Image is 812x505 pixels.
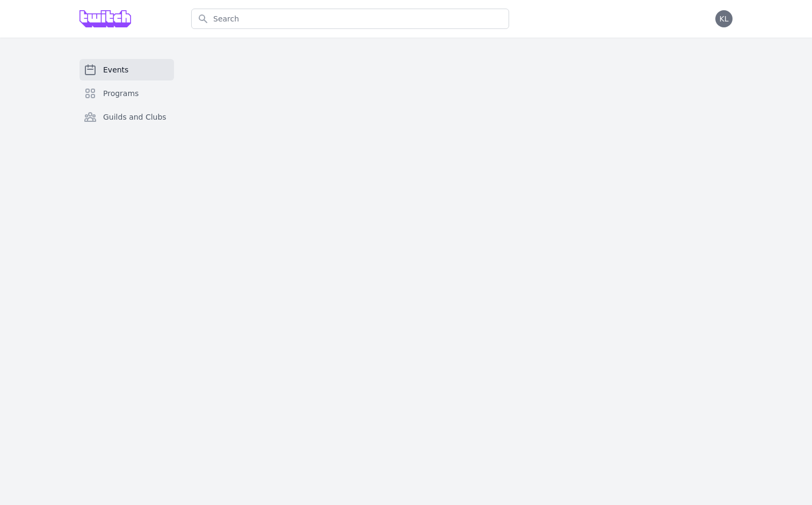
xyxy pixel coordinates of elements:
img: Grove [79,10,131,27]
span: KL [720,15,729,23]
button: KL [715,10,733,27]
span: Guilds and Clubs [103,112,166,122]
a: Events [79,59,174,80]
a: Programs [79,83,174,104]
nav: Sidebar [79,59,174,145]
a: Guilds and Clubs [79,106,174,128]
span: Events [103,64,128,75]
input: Search [191,9,509,29]
span: Programs [103,88,139,99]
